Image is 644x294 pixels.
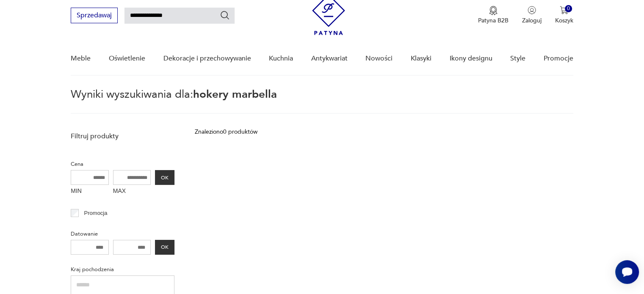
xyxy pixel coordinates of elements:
img: Ikona medalu [489,6,498,15]
button: 0Koszyk [555,6,573,25]
label: MIN [71,185,109,198]
div: 0 [565,5,572,12]
a: Sprzedawaj [71,13,118,19]
span: hokery marbella [193,87,277,102]
button: Patyna B2B [478,6,509,25]
a: Klasyki [411,42,431,75]
p: Zaloguj [522,16,542,25]
a: Ikony designu [449,42,492,75]
button: OK [155,240,174,255]
a: Style [510,42,525,75]
a: Promocje [544,42,573,75]
a: Nowości [365,42,392,75]
button: Sprzedawaj [71,8,118,23]
p: Filtruj produkty [71,132,174,141]
a: Ikona medaluPatyna B2B [478,6,509,25]
a: Meble [71,42,91,75]
a: Oświetlenie [109,42,145,75]
p: Patyna B2B [478,16,509,25]
button: Zaloguj [522,6,542,25]
div: Znaleziono 0 produktów [195,127,257,137]
p: Datowanie [71,229,174,239]
p: Koszyk [555,16,573,25]
p: Cena [71,159,174,169]
p: Wyniki wyszukiwania dla: [71,89,573,114]
button: OK [155,170,174,185]
label: MAX [113,185,151,198]
p: Promocja [84,209,108,218]
iframe: Smartsupp widget button [615,260,639,284]
p: Kraj pochodzenia [71,265,174,274]
button: Szukaj [220,10,230,20]
img: Ikona koszyka [560,6,568,14]
a: Dekoracje i przechowywanie [163,42,251,75]
a: Kuchnia [269,42,293,75]
img: Ikonka użytkownika [528,6,536,14]
a: Antykwariat [311,42,348,75]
